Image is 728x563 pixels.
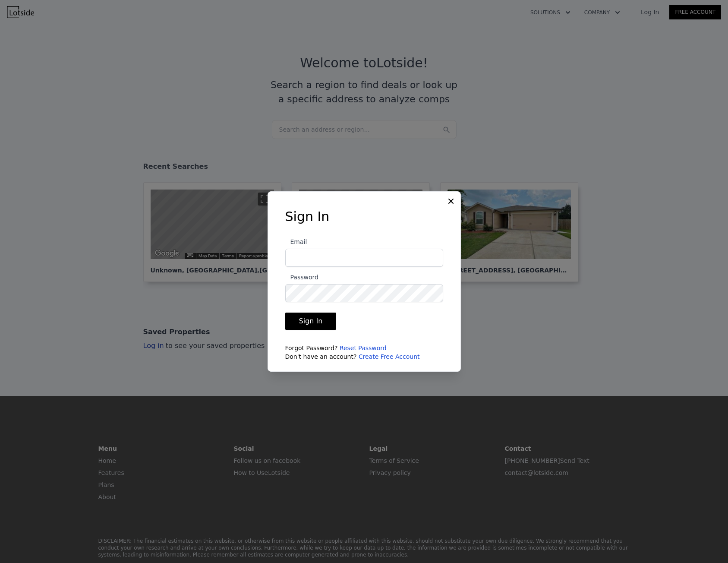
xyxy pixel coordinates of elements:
[285,284,443,302] input: Password
[285,249,443,267] input: Email
[285,209,443,225] h3: Sign In
[285,274,318,281] span: Password
[359,353,420,360] a: Create Free Account
[285,344,443,361] div: Forgot Password? Don't have an account?
[285,238,307,245] span: Email
[340,345,387,351] a: Reset Password
[285,313,337,330] button: Sign In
